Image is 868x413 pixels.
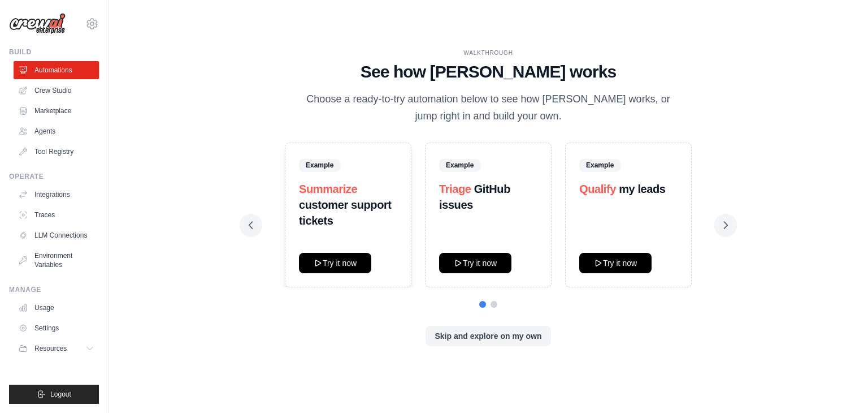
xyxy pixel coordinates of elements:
button: Skip and explore on my own [426,326,550,346]
a: Integrations [14,186,99,204]
div: Operate [9,172,99,181]
a: LLM Connections [14,226,99,244]
img: Logo [9,13,66,35]
span: Logout [50,390,71,399]
strong: my leads [619,183,665,195]
a: Marketplace [14,102,99,120]
a: Tool Registry [14,143,99,161]
a: Crew Studio [14,81,99,100]
a: Usage [14,299,99,317]
strong: customer support tickets [299,199,392,227]
a: Environment Variables [14,247,99,274]
a: Traces [14,206,99,224]
h1: See how [PERSON_NAME] works [249,62,728,82]
span: Example [439,159,480,171]
iframe: Chat Widget [811,359,868,413]
span: Qualify [579,183,616,195]
div: Manage [9,285,99,294]
span: Summarize [299,183,357,195]
span: Example [299,159,340,171]
span: Triage [439,183,471,195]
button: Try it now [439,253,511,273]
button: Try it now [579,253,652,273]
p: Choose a ready-to-try automation below to see how [PERSON_NAME] works, or jump right in and build... [298,91,678,124]
a: Agents [14,122,99,140]
span: Example [579,159,620,171]
a: Automations [14,61,99,79]
a: Settings [14,319,99,337]
div: Build [9,48,99,57]
button: Resources [14,339,99,358]
div: WALKTHROUGH [249,49,728,57]
button: Try it now [299,253,371,273]
button: Logout [9,385,99,404]
strong: GitHub issues [439,183,510,211]
span: Resources [34,344,67,353]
